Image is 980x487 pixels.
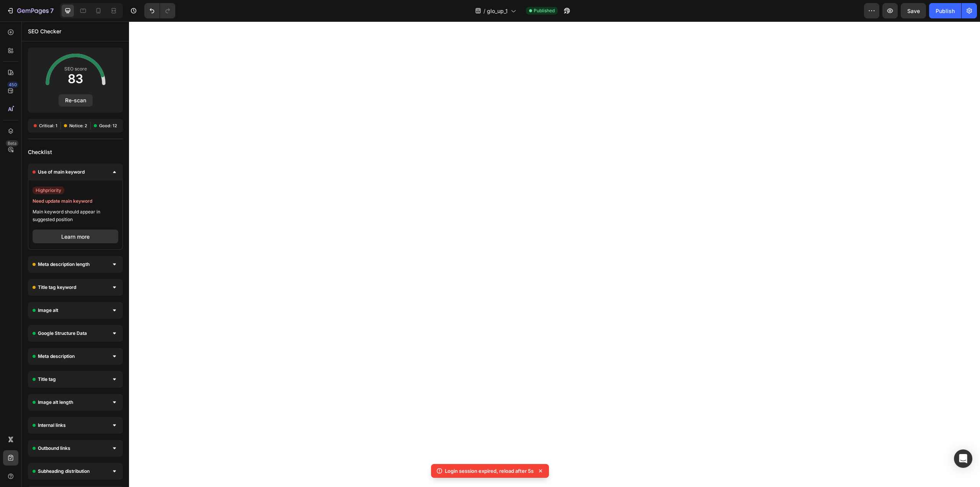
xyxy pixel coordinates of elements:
[69,123,87,129] span: Notice: 2
[38,353,75,360] span: Meta description
[33,208,118,223] span: Main keyword should appear in suggested position
[38,467,90,475] span: Subheading distribution
[907,8,920,14] span: Save
[487,7,508,15] span: glo_up_1
[22,145,129,159] div: Checklist
[38,375,56,383] span: Title tag
[59,94,93,107] button: Re-scan
[129,21,980,487] iframe: Design area
[3,3,57,18] button: 7
[38,284,76,291] span: Title tag keyword
[954,449,972,468] div: Open Intercom Messenger
[936,7,955,15] div: Publish
[534,7,555,14] span: Published
[6,140,18,146] div: Beta
[38,261,90,268] span: Meta description length
[901,3,926,18] button: Save
[28,27,61,36] p: SEO Checker
[929,3,961,18] button: Publish
[36,187,46,193] span: high
[38,330,87,337] span: Google Structure Data
[38,168,85,176] span: Use of main keyword
[33,197,118,205] span: Need update main keyword
[64,73,87,85] span: 83
[38,398,73,406] span: Image alt length
[64,65,87,73] span: SEO score
[445,467,534,475] p: Login session expired, reload after 5s
[144,3,175,18] div: Undo/Redo
[483,7,485,15] span: /
[38,444,70,452] span: Outbound links
[33,230,118,243] button: Learn more
[7,82,18,88] div: 450
[38,307,58,314] span: Image alt
[39,123,57,129] span: Critical: 1
[50,6,54,15] p: 7
[99,123,117,129] span: Good: 12
[38,421,66,429] span: Internal links
[33,187,64,194] span: priority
